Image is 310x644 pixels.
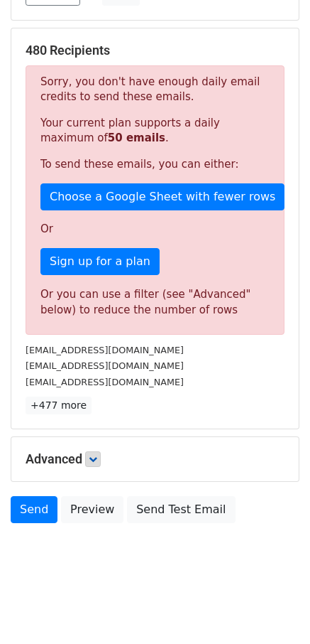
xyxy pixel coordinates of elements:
[239,576,310,644] iframe: Chat Widget
[127,496,235,523] a: Send Test Email
[40,75,270,104] p: Sorry, you don't have enough daily email credits to send these emails.
[239,576,310,644] div: 聊天小组件
[11,496,57,523] a: Send
[61,496,123,523] a: Preview
[26,397,92,414] a: +477 more
[26,377,184,387] small: [EMAIL_ADDRESS][DOMAIN_NAME]
[26,345,184,355] small: [EMAIL_ADDRESS][DOMAIN_NAME]
[40,116,270,146] p: Your current plan supports a daily maximum of .
[40,286,270,318] div: Or you can use a filter (see "Advanced" below) to reduce the number of rows
[26,451,284,467] h5: Advanced
[40,157,270,172] p: To send these emails, you can either:
[40,183,284,210] a: Choose a Google Sheet with fewer rows
[40,248,160,275] a: Sign up for a plan
[40,222,270,237] p: Or
[26,43,284,58] h5: 480 Recipients
[108,132,165,144] strong: 50 emails
[26,360,184,371] small: [EMAIL_ADDRESS][DOMAIN_NAME]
